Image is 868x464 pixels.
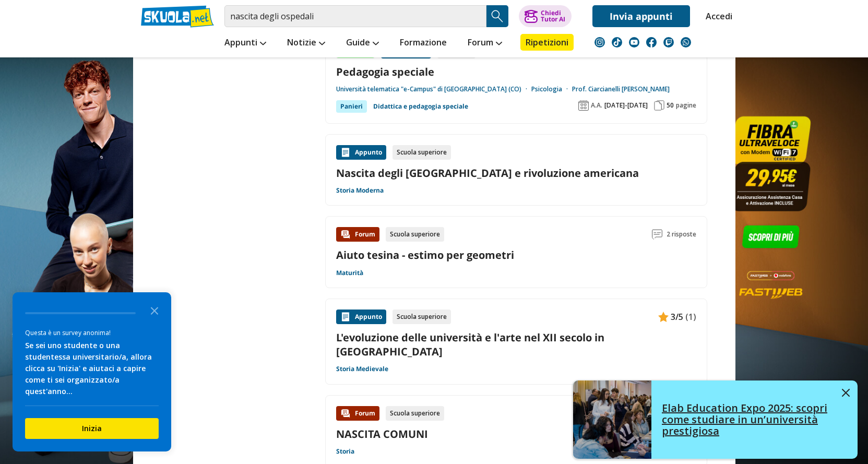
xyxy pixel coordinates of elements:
[671,310,683,324] span: 3/5
[592,5,690,27] a: Invia appunti
[658,312,669,322] img: Appunti contenuto
[284,34,328,53] a: Notizie
[336,447,354,456] a: Storia
[629,37,639,47] img: youtube
[573,380,858,459] a: Elab Education Expo 2025: scopri come studiare in un’università prestigiosa
[336,227,379,242] div: Forum
[336,330,696,359] a: L'evoluzione delle università e l'arte nel XII secolo in [GEOGRAPHIC_DATA]
[336,100,367,113] div: Panieri
[486,5,508,27] button: Search Button
[465,34,505,53] a: Forum
[393,310,451,324] div: Scuola superiore
[541,10,565,22] div: Chiedi Tutor AI
[224,5,486,27] input: Cerca appunti, riassunti o versioni
[386,406,444,421] div: Scuola superiore
[667,227,696,242] span: 2 risposte
[578,100,589,111] img: Anno accademico
[13,292,171,451] div: Survey
[652,229,662,240] img: Commenti lettura
[336,406,379,421] div: Forum
[842,389,850,397] img: close
[663,37,674,47] img: twitch
[490,8,505,24] img: Cerca appunti, riassunti o versioni
[676,101,696,110] span: pagine
[386,227,444,242] div: Scuola superiore
[519,5,572,27] button: ChiediTutor AI
[373,100,468,113] a: Didattica e pedagogia speciale
[336,248,514,262] a: Aiuto tesina - estimo per geometri
[336,365,388,373] a: Storia Medievale
[520,34,574,51] a: Ripetizioni
[336,145,386,160] div: Appunto
[594,37,605,47] img: instagram
[336,310,386,324] div: Appunto
[336,166,696,180] a: Nascita degli [GEOGRAPHIC_DATA] e rivoluzione americana
[336,85,531,93] a: Università telematica "e-Campus" di [GEOGRAPHIC_DATA] (CO)
[25,328,159,338] div: Questa è un survey anonima!
[343,34,382,53] a: Guide
[336,269,363,277] a: Maturità
[531,85,572,93] a: Psicologia
[144,300,165,320] button: Close the survey
[662,402,834,437] h4: Elab Education Expo 2025: scopri come studiare in un’università prestigiosa
[340,229,351,240] img: Forum contenuto
[654,100,664,111] img: Pagine
[25,340,159,397] div: Se sei uno studente o una studentessa universitario/a, allora clicca su 'Inizia' e aiutaci a capi...
[393,145,451,160] div: Scuola superiore
[340,408,351,419] img: Forum contenuto
[706,5,728,27] a: Accedi
[681,37,691,47] img: WhatsApp
[336,65,696,79] a: Pedagogia speciale
[572,85,670,93] a: Prof. Ciarcianelli [PERSON_NAME]
[667,101,674,110] span: 50
[591,101,602,110] span: A.A.
[612,37,622,47] img: tiktok
[646,37,657,47] img: facebook
[397,34,449,53] a: Formazione
[604,101,648,110] span: [DATE]-[DATE]
[25,418,159,439] button: Inizia
[340,147,351,158] img: Appunti contenuto
[336,427,428,441] a: NASCITA COMUNI
[336,186,384,195] a: Storia Moderna
[340,312,351,322] img: Appunti contenuto
[222,34,269,53] a: Appunti
[685,310,696,324] span: (1)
